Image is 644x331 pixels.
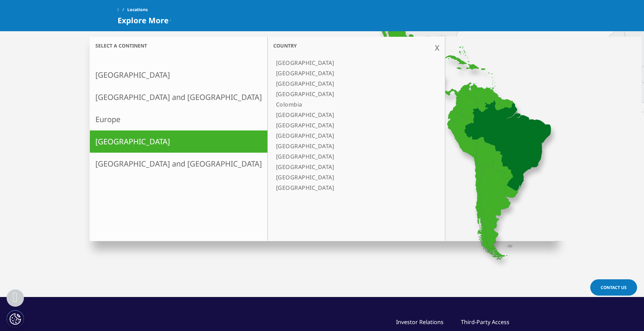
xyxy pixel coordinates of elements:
a: [GEOGRAPHIC_DATA] [273,78,432,89]
a: Contact Us [590,279,637,296]
a: [GEOGRAPHIC_DATA] [273,151,432,162]
a: [GEOGRAPHIC_DATA] [273,110,432,120]
a: [GEOGRAPHIC_DATA] [273,172,432,183]
a: Third-Party Access [461,318,509,326]
a: [GEOGRAPHIC_DATA] [273,130,432,141]
a: Europe [90,108,267,130]
a: [GEOGRAPHIC_DATA] [273,89,432,99]
div: X [435,42,439,53]
h3: Country [268,37,445,54]
a: [GEOGRAPHIC_DATA] [90,64,267,86]
button: Cookie Settings [7,310,24,328]
a: [GEOGRAPHIC_DATA] [90,130,267,153]
a: [GEOGRAPHIC_DATA] and [GEOGRAPHIC_DATA] [90,86,267,108]
a: [GEOGRAPHIC_DATA] [273,141,432,151]
a: [GEOGRAPHIC_DATA] [273,183,432,193]
a: [GEOGRAPHIC_DATA] [273,162,432,172]
a: [GEOGRAPHIC_DATA] [273,68,432,78]
span: Locations [127,3,148,16]
a: Colombia [273,99,432,110]
h3: Select a continent [90,42,267,49]
a: Investor Relations [396,318,444,326]
a: [GEOGRAPHIC_DATA] [273,120,432,130]
span: Contact Us [601,285,627,290]
a: [GEOGRAPHIC_DATA] [273,58,432,68]
span: Explore More [118,16,169,24]
a: [GEOGRAPHIC_DATA] and [GEOGRAPHIC_DATA] [90,153,267,175]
